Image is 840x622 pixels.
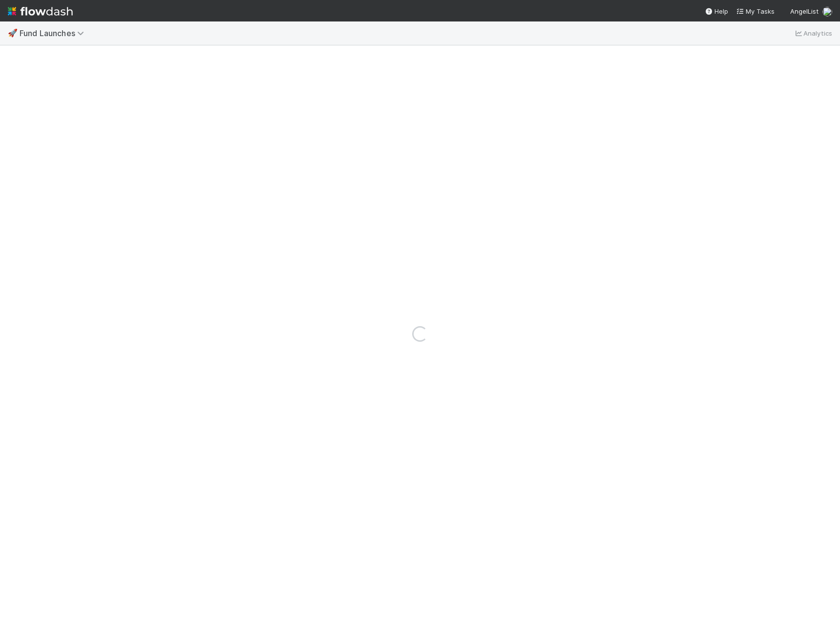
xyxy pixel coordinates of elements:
[705,6,728,16] div: Help
[20,28,89,38] span: Fund Launches
[822,7,832,17] img: avatar_c747b287-0112-4b47-934f-47379b6131e2.png
[790,7,819,15] span: AngelList
[8,29,18,37] span: 🚀
[736,7,775,15] span: My Tasks
[8,3,73,20] img: logo-inverted-e16ddd16eac7371096b0.svg
[736,6,775,16] a: My Tasks
[794,27,832,39] a: Analytics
